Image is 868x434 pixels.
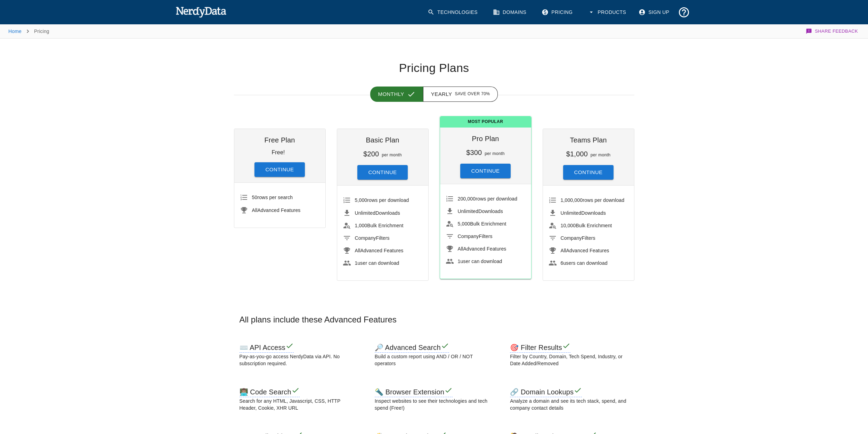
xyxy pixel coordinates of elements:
[254,162,305,177] button: Continue
[466,149,482,156] h6: $300
[549,134,628,146] h6: Teams Plan
[510,353,628,367] p: Filter by Country, Domain, Tech Spend, Industry, or Date Added/Removed
[252,207,301,213] span: Advanced Features
[34,28,49,35] p: Pricing
[510,388,582,397] h6: 🔗 Domain Lookups
[458,221,470,227] span: 5,000
[440,116,531,128] span: Most Popular
[234,61,634,75] h1: Pricing Plans
[355,260,399,266] span: user can download
[8,24,49,38] nav: breadcrumb
[355,248,404,253] span: Advanced Features
[355,223,367,228] span: 1,000
[510,344,570,353] h6: 🎯 Filter Results
[537,3,578,21] a: Pricing
[252,195,293,200] span: rows per search
[485,151,505,156] span: per month
[458,208,503,214] span: Downloads
[252,195,258,200] span: 50
[458,246,506,252] span: Advanced Features
[234,314,634,325] h3: All plans include these Advanced Features
[563,165,614,180] button: Continue
[355,235,390,241] span: Filters
[458,196,476,202] span: 200,000
[561,235,595,241] span: Filters
[355,210,400,216] span: Downloads
[561,197,583,203] span: 1,000,000
[561,260,608,266] span: users can download
[240,134,320,146] h6: Free Plan
[561,235,582,241] span: Company
[240,388,300,397] h6: 👨🏽‍💻 Code Search
[375,398,493,411] p: Inspect websites to see their technologies and tech spend (Free!)
[363,150,379,158] h6: $200
[591,153,611,157] span: per month
[343,134,423,146] h6: Basic Plan
[460,164,511,178] button: Continue
[458,259,461,264] span: 1
[355,248,360,253] span: All
[240,398,358,411] p: Search for any HTML, Javascript, CSS, HTTP Header, Cookie, XHR URL
[8,28,22,34] a: Home
[675,3,693,21] button: Support and Documentation
[458,221,506,227] span: Bulk Enrichment
[355,210,376,216] span: Unlimited
[561,223,576,228] span: 10,000
[805,24,860,38] button: Share Feedback
[357,165,408,180] button: Continue
[455,91,490,98] span: Save over 70%
[458,234,479,239] span: Company
[561,197,625,203] span: rows per download
[566,150,588,158] h6: $1,000
[240,353,358,367] p: Pay-as-you-go access NerdyData via API. No subscription required.
[458,208,479,214] span: Unlimited
[370,87,423,102] button: Monthly
[355,235,376,241] span: Company
[423,87,498,102] button: Yearly Save over 70%
[634,3,675,21] a: Sign Up
[375,353,493,367] p: Build a custom report using AND / OR / NOT operators
[240,344,294,353] h6: ⌨️ API Access
[355,197,409,203] span: rows per download
[561,260,563,266] span: 6
[561,248,566,253] span: All
[561,223,612,228] span: Bulk Enrichment
[510,398,628,411] p: Analyze a domain and see its tech stack, spend, and company contact details
[176,5,227,19] img: NerdyData.com
[561,210,606,216] span: Downloads
[355,260,358,266] span: 1
[375,388,453,397] h6: 🔦 Browser Extension
[584,3,632,21] button: Products
[446,133,526,144] h6: Pro Plan
[423,3,483,21] a: Technologies
[375,344,449,353] h6: 🔎 Advanced Search
[561,248,609,253] span: Advanced Features
[252,207,258,213] span: All
[458,246,463,252] span: All
[458,196,518,202] span: rows per download
[271,149,285,155] p: Free!
[458,234,493,239] span: Filters
[355,197,367,203] span: 5,000
[355,223,404,228] span: Bulk Enrichment
[458,259,502,264] span: user can download
[489,3,532,21] a: Domains
[561,210,582,216] span: Unlimited
[382,153,402,157] span: per month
